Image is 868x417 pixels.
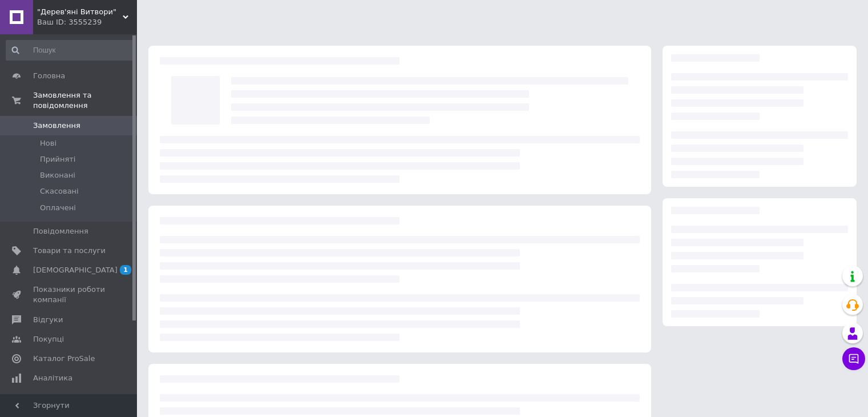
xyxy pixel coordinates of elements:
[33,226,88,236] span: Повідомлення
[33,315,63,325] span: Відгуки
[37,7,123,17] span: "Дерев'яні Витвори"
[33,265,118,275] span: [DEMOGRAPHIC_DATA]
[40,203,76,213] span: Оплачені
[842,347,865,370] button: Чат з покупцем
[33,354,95,364] span: Каталог ProSale
[33,246,106,256] span: Товари та послуги
[40,138,56,149] span: Нові
[6,40,135,61] input: Пошук
[33,121,80,131] span: Замовлення
[33,392,106,413] span: Управління сайтом
[37,17,137,27] div: Ваш ID: 3555239
[40,154,75,165] span: Прийняті
[33,373,72,383] span: Аналітика
[33,71,65,81] span: Головна
[33,90,137,111] span: Замовлення та повідомлення
[33,284,106,305] span: Показники роботи компанії
[33,334,64,344] span: Покупці
[120,265,131,275] span: 1
[40,170,75,181] span: Виконані
[40,186,79,197] span: Скасовані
